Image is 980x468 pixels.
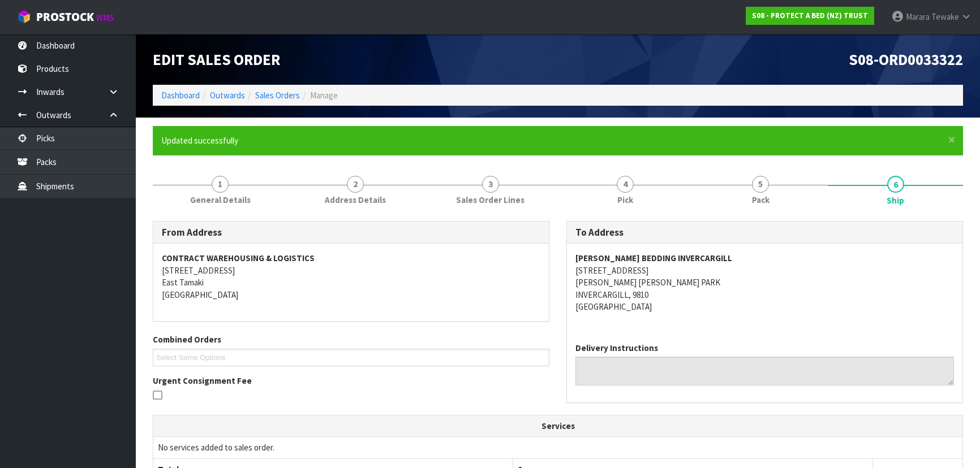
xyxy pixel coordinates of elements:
label: Combined Orders [153,333,221,345]
span: × [948,132,955,148]
a: Dashboard [161,90,200,101]
small: WMS [96,12,114,23]
span: Pick [617,194,633,206]
th: Services [153,415,962,437]
td: No services added to sales order. [153,437,962,458]
strong: CONTRACT WAREHOUSING & LOGISTICS [162,253,315,263]
a: Outwards [210,90,245,101]
strong: [PERSON_NAME] BEDDING INVERCARGILL [575,253,732,263]
a: S08 - PROTECT A BED (NZ) TRUST [746,7,874,25]
span: Updated successfully [161,135,238,146]
h3: To Address [575,227,954,238]
address: [STREET_ADDRESS] [PERSON_NAME] [PERSON_NAME] PARK INVERCARGILL, 9810 [GEOGRAPHIC_DATA] [575,252,954,313]
span: 6 [887,176,904,193]
span: ProStock [36,10,94,24]
a: Sales Orders [255,90,300,101]
span: Sales Order Lines [456,194,525,206]
span: Marara [906,11,930,22]
label: Delivery Instructions [575,342,658,354]
span: Address Details [325,194,386,206]
span: Edit Sales Order [153,50,280,69]
span: Ship [887,194,904,206]
span: 5 [752,176,769,193]
span: 4 [617,176,634,193]
strong: S08 - PROTECT A BED (NZ) TRUST [752,11,868,20]
label: Urgent Consignment Fee [153,375,252,387]
span: Pack [752,194,770,206]
span: Manage [310,90,338,101]
span: 1 [212,176,229,193]
img: cube-alt.png [17,10,31,24]
span: S08-ORD0033322 [849,50,963,69]
span: Tewake [931,11,959,22]
span: 3 [482,176,499,193]
span: 2 [347,176,364,193]
span: General Details [190,194,251,206]
h3: From Address [162,227,540,238]
address: [STREET_ADDRESS] East Tamaki [GEOGRAPHIC_DATA] [162,252,540,301]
